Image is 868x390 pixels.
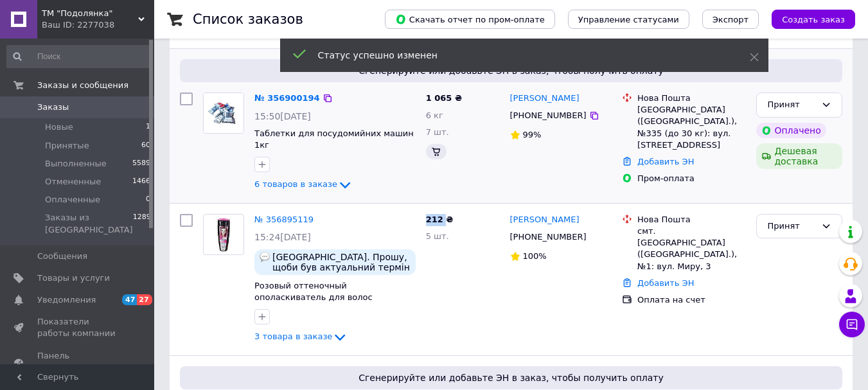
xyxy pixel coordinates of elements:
span: 1466 [132,176,150,188]
a: Таблетки для посудомийних машин 1кг [254,129,414,150]
a: [PERSON_NAME] [510,93,580,105]
a: № 356900194 [254,93,320,103]
img: Фото товару [209,215,239,254]
a: Добавить ЭН [637,157,694,166]
div: Дешевая доставка [756,143,842,169]
span: Новые [45,121,73,133]
span: Сгенерируйте или добавьте ЭН в заказ, чтобы получить оплату [185,64,837,77]
span: Принятые [45,140,89,152]
span: Показатели работы компании [37,316,119,339]
a: Добавить ЭН [637,278,694,288]
span: Скачать отчет по пром-оплате [395,13,545,25]
span: 1 065 ₴ [426,93,462,103]
span: Создать заказ [782,15,845,24]
span: 27 [137,294,152,305]
div: смт. [GEOGRAPHIC_DATA] ([GEOGRAPHIC_DATA].), №1: вул. Миру, 3 [637,226,746,272]
a: Создать заказ [759,14,855,24]
span: 212 ₴ [426,215,454,224]
span: 1 [146,121,150,133]
span: Оплаченные [45,194,100,206]
span: 5 шт. [426,231,449,241]
div: [GEOGRAPHIC_DATA] ([GEOGRAPHIC_DATA].), №335 (до 30 кг): вул. [STREET_ADDRESS] [637,104,746,151]
a: 6 товаров в заказе [254,179,353,189]
span: Уведомления [37,294,96,306]
span: 47 [122,294,137,305]
span: Заказы и сообщения [37,80,128,91]
span: Заказы из [GEOGRAPHIC_DATA] [45,212,133,235]
button: Экспорт [702,10,759,29]
div: [PHONE_NUMBER] [508,107,589,124]
div: [PHONE_NUMBER] [508,229,589,245]
div: Нова Пошта [637,214,746,226]
span: 99% [523,130,542,139]
span: 5589 [132,158,150,170]
button: Скачать отчет по пром-оплате [385,10,555,29]
span: 15:24[DATE] [254,232,311,242]
button: Управление статусами [568,10,689,29]
span: Сгенерируйте или добавьте ЭН в заказ, чтобы получить оплату [185,371,837,384]
span: Выполненные [45,158,107,170]
a: [PERSON_NAME] [510,214,580,226]
div: Принят [767,98,816,112]
span: Отмененные [45,176,101,188]
span: Сообщения [37,251,87,262]
div: Оплачено [756,123,826,138]
div: Ваш ID: 2277038 [42,19,154,31]
img: :speech_balloon: [260,252,270,262]
a: 3 товара в заказе [254,332,348,341]
span: Панель управления [37,350,119,373]
div: Нова Пошта [637,93,746,104]
div: Статус успешно изменен [318,49,718,62]
img: Фото товару [204,93,244,132]
a: Розовый оттеночный ополаскиватель для волос [PERSON_NAME] Cosmetics CAMELEO 200 мл [254,281,412,326]
span: 100% [523,251,547,261]
span: Экспорт [713,15,748,24]
span: Заказы [37,102,69,113]
span: [GEOGRAPHIC_DATA]. Прошу, щоби був актуальний термін придатності товарів для догляду. [272,252,411,272]
span: 3 товара в заказе [254,332,332,341]
a: Фото товару [203,93,244,134]
span: Товары и услуги [37,272,110,284]
div: Пром-оплата [637,173,746,184]
button: Чат с покупателем [839,312,865,337]
span: ТМ "Подолянка" [42,8,138,19]
div: Принят [767,220,816,233]
a: Фото товару [203,214,244,255]
span: 6 товаров в заказе [254,180,337,190]
span: 6 кг [426,111,443,120]
span: 1289 [133,212,151,235]
span: Управление статусами [578,15,679,24]
a: № 356895119 [254,215,314,224]
span: 0 [146,194,150,206]
span: 60 [141,140,150,152]
span: 15:50[DATE] [254,111,311,121]
h1: Список заказов [193,12,303,27]
div: Оплата на счет [637,294,746,306]
button: Создать заказ [772,10,855,29]
input: Поиск [6,45,152,68]
span: 7 шт. [426,127,449,137]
